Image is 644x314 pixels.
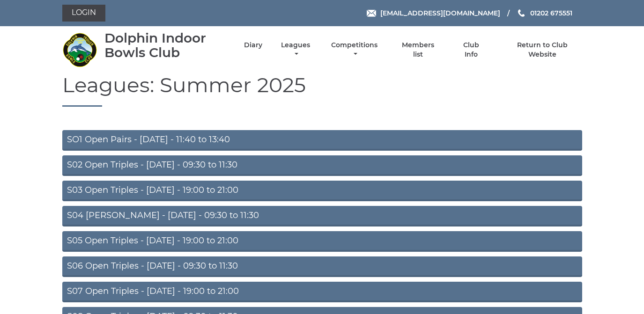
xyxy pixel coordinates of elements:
[62,231,582,252] a: S05 Open Triples - [DATE] - 19:00 to 21:00
[62,130,582,151] a: SO1 Open Pairs - [DATE] - 11:40 to 13:40
[517,8,572,18] a: Phone us 01202 675551
[503,41,582,59] a: Return to Club Website
[279,41,312,59] a: Leagues
[62,5,105,22] a: Login
[367,10,376,17] img: Email
[367,8,500,18] a: Email [EMAIL_ADDRESS][DOMAIN_NAME]
[396,41,439,59] a: Members list
[62,32,97,67] img: Dolphin Indoor Bowls Club
[62,181,582,201] a: S03 Open Triples - [DATE] - 19:00 to 21:00
[62,155,582,176] a: S02 Open Triples - [DATE] - 09:30 to 11:30
[244,41,262,50] a: Diary
[104,31,228,60] div: Dolphin Indoor Bowls Club
[518,9,525,17] img: Phone us
[380,9,500,17] span: [EMAIL_ADDRESS][DOMAIN_NAME]
[62,73,582,107] h1: Leagues: Summer 2025
[329,41,380,59] a: Competitions
[530,9,572,17] span: 01202 675551
[62,282,582,302] a: S07 Open Triples - [DATE] - 19:00 to 21:00
[62,256,582,277] a: S06 Open Triples - [DATE] - 09:30 to 11:30
[456,41,487,59] a: Club Info
[62,206,582,226] a: S04 [PERSON_NAME] - [DATE] - 09:30 to 11:30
